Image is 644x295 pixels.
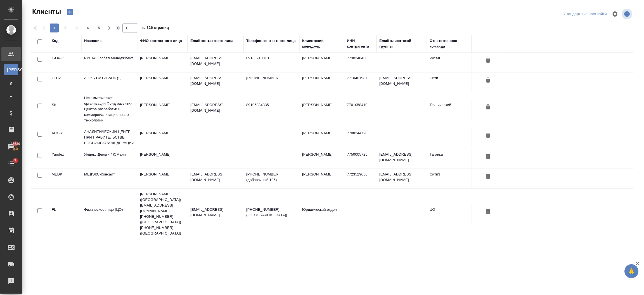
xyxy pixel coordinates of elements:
div: ИНН контрагента [347,38,374,49]
p: [PHONE_NUMBER] [246,75,297,81]
span: 7 [11,158,20,163]
a: [PERSON_NAME] [4,64,18,75]
td: [PERSON_NAME] [137,149,188,168]
span: из 326 страниц [141,24,169,32]
td: 7750005725 [344,149,377,168]
td: MEDK [49,169,81,188]
td: 7710401987 [344,72,377,92]
button: Удалить [483,207,493,217]
td: [PERSON_NAME] [137,72,188,92]
td: [PERSON_NAME] [299,53,344,72]
button: 2 [61,24,70,32]
a: 7 [1,156,21,170]
button: 🙏 [624,264,638,278]
span: Клиенты [31,7,61,16]
td: АО КБ СИТИБАНК (2) [81,72,137,92]
div: Код [52,38,58,44]
td: МЕДЭКС-Консалт [81,169,137,188]
td: [EMAIL_ADDRESS][DOMAIN_NAME] [377,72,427,92]
td: Физическое лицо (ЦО) [81,204,137,224]
span: Т [7,95,15,100]
button: Удалить [483,102,493,113]
span: [PERSON_NAME] [7,67,15,72]
td: [PERSON_NAME] [299,149,344,168]
td: ACGRF [49,128,81,147]
button: 3 [72,24,81,32]
td: ЦО [427,204,472,224]
td: Юридический отдел [299,204,344,224]
td: [PERSON_NAME] [299,99,344,119]
p: [EMAIL_ADDRESS][DOMAIN_NAME] [190,102,241,113]
td: [EMAIL_ADDRESS][DOMAIN_NAME] [377,149,427,168]
p: [EMAIL_ADDRESS][DOMAIN_NAME] [190,75,241,86]
button: 4 [83,24,92,32]
span: Д [7,81,15,86]
a: Т [4,92,18,103]
td: CITI2 [49,72,81,92]
div: Email клиентской группы [379,38,424,49]
span: 🙏 [627,265,636,277]
td: [PERSON_NAME] [137,169,188,188]
div: Email контактного лица [190,38,233,44]
button: Удалить [483,130,493,141]
td: [PERSON_NAME] [299,128,344,147]
td: FL [49,204,81,224]
td: Таганка [427,149,472,168]
a: 46630 [1,140,21,154]
td: [PERSON_NAME] [299,72,344,92]
td: [PERSON_NAME] [137,53,188,72]
p: [EMAIL_ADDRESS][DOMAIN_NAME] [190,55,241,67]
span: 3 [72,25,81,31]
span: 46630 [7,141,23,147]
a: Д [4,78,18,89]
div: Клиентский менеджер [302,38,341,49]
button: Удалить [483,172,493,182]
button: Удалить [483,55,493,66]
p: [PHONE_NUMBER] ([GEOGRAPHIC_DATA]) [246,207,297,218]
td: Русал [427,53,472,72]
p: 89163910013 [246,55,297,61]
p: [EMAIL_ADDRESS][DOMAIN_NAME] [190,207,241,218]
td: АНАЛИТИЧЕСКИЙ ЦЕНТР ПРИ ПРАВИТЕЛЬСТВЕ РОССИЙСКОЙ ФЕДЕРАЦИИ [81,126,137,149]
button: 5 [94,24,103,32]
td: Сити [427,72,472,92]
span: Посмотреть информацию [622,9,633,19]
p: [EMAIL_ADDRESS][DOMAIN_NAME] [190,172,241,183]
td: - [344,204,377,224]
td: SK [49,99,81,119]
div: ФИО контактного лица [140,38,182,44]
span: Настроить таблицу [608,7,622,21]
td: РУСАЛ Глобал Менеджмент [81,53,137,72]
div: Ответственная команда [430,38,469,49]
span: 4 [83,25,92,31]
td: [PERSON_NAME] [137,128,188,147]
td: [PERSON_NAME] [299,169,344,188]
td: Яндекс Деньги / ЮМани [81,149,137,168]
td: 7730248430 [344,53,377,72]
td: 7708244720 [344,128,377,147]
button: Создать [63,7,77,17]
td: Сити3 [427,169,472,188]
span: 2 [61,25,70,31]
td: Технический [427,99,472,119]
td: Некоммерческая организация Фонд развития Центра разработки и коммерциализации новых технологий [81,92,137,126]
div: Телефон контактного лица [246,38,296,44]
td: Yandex [49,149,81,168]
span: 5 [94,25,103,31]
div: Название [84,38,101,44]
td: [PERSON_NAME] ([GEOGRAPHIC_DATA]) [EMAIL_ADDRESS][DOMAIN_NAME] [PHONE_NUMBER] ([GEOGRAPHIC_DATA])... [137,189,188,239]
td: 7723529656 [344,169,377,188]
td: [PERSON_NAME] [137,99,188,119]
p: 89105834335 [246,102,297,108]
button: Удалить [483,152,493,162]
p: [PHONE_NUMBER] (добавочный 105) [246,172,297,183]
button: Удалить [483,75,493,86]
td: [EMAIL_ADDRESS][DOMAIN_NAME] [377,169,427,188]
td: 7701058410 [344,99,377,119]
td: T-OP-C [49,53,81,72]
div: split button [562,10,608,18]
